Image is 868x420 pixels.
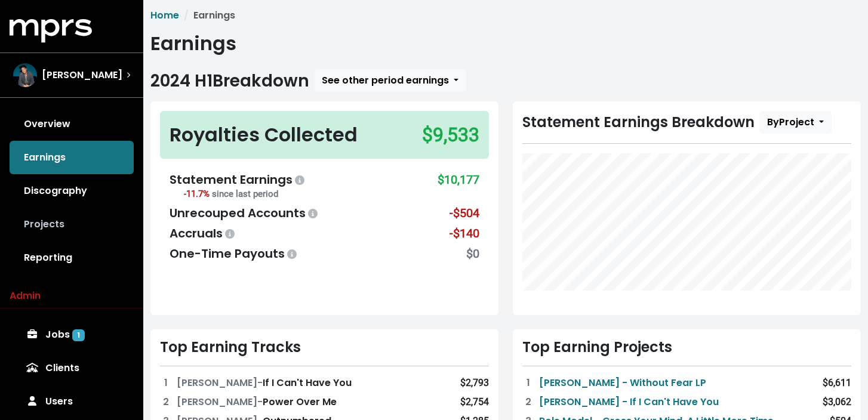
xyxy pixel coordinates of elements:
[170,245,299,262] div: One-Time Payouts
[150,71,309,91] h2: 2024 H1 Breakdown
[450,224,479,242] div: -$140
[522,111,851,134] div: Statement Earnings Breakdown
[422,121,479,149] div: $9,533
[10,174,134,208] a: Discography
[179,8,235,23] li: Earnings
[522,376,534,390] div: 1
[13,63,37,87] img: The selected account / producer
[10,107,134,141] a: Overview
[177,376,352,390] div: If I Can't Have You
[460,376,489,390] div: $2,793
[42,68,122,82] span: [PERSON_NAME]
[759,111,832,134] button: ByProject
[460,395,489,409] div: $2,754
[10,23,92,37] a: mprs logo
[10,385,134,418] a: Users
[322,73,449,87] span: See other period earnings
[150,8,179,22] a: Home
[314,69,466,92] button: See other period earnings
[160,339,489,356] div: Top Earning Tracks
[150,8,861,23] nav: breadcrumb
[150,32,861,55] h1: Earnings
[823,395,851,409] div: $3,062
[170,204,320,222] div: Unrecouped Accounts
[539,376,706,390] a: [PERSON_NAME] - Without Fear LP
[10,318,134,351] a: Jobs 1
[177,376,263,390] span: [PERSON_NAME] -
[522,395,534,409] div: 2
[170,224,237,242] div: Accruals
[767,115,814,129] span: By Project
[10,241,134,274] a: Reporting
[177,395,337,409] div: Power Over Me
[823,376,851,390] div: $6,611
[212,189,278,199] span: since last period
[539,395,719,409] a: [PERSON_NAME] - If I Can't Have You
[10,208,134,241] a: Projects
[160,395,172,409] div: 2
[160,376,172,390] div: 1
[184,189,278,199] small: -11.7%
[438,171,479,202] div: $10,177
[170,171,307,189] div: Statement Earnings
[450,204,479,222] div: -$504
[10,351,134,385] a: Clients
[72,329,85,341] span: 1
[466,245,479,262] div: $0
[522,339,851,356] div: Top Earning Projects
[170,121,358,149] div: Royalties Collected
[177,395,263,409] span: [PERSON_NAME] -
